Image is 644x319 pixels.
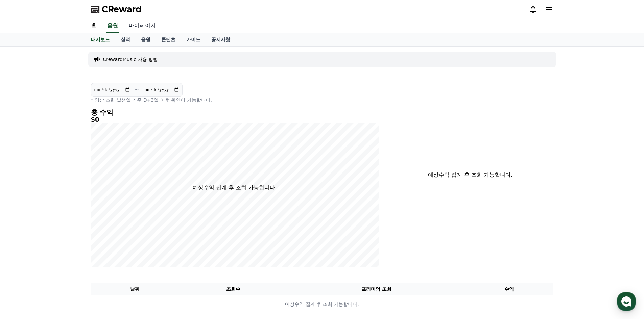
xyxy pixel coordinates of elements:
[156,33,181,46] a: 콘텐츠
[45,214,87,231] a: 대화
[206,33,236,46] a: 공지사항
[136,33,156,46] a: 음원
[87,214,130,231] a: 설정
[102,4,142,15] span: CReward
[86,19,102,33] a: 홈
[91,4,142,15] a: CReward
[2,214,45,231] a: 홈
[404,171,537,179] p: 예상수익 집계 후 조회 가능합니다.
[104,224,113,230] span: 설정
[179,283,287,295] th: 조회수
[181,33,206,46] a: 가이드
[21,224,25,230] span: 홈
[115,33,136,46] a: 실적
[288,283,465,295] th: 프리미엄 조회
[123,19,161,33] a: 마이페이지
[103,56,158,63] a: CrewardMusic 사용 방법
[465,283,553,295] th: 수익
[106,19,119,33] a: 음원
[91,301,553,308] p: 예상수익 집계 후 조회 가능합니다.
[135,86,139,94] p: ~
[91,109,379,116] h4: 총 수익
[193,184,277,192] p: 예상수익 집계 후 조회 가능합니다.
[88,33,113,46] a: 대시보드
[62,224,70,230] span: 대화
[91,116,379,123] h5: $0
[91,97,379,103] p: * 영상 조회 발생일 기준 D+3일 이후 확인이 가능합니다.
[91,283,179,295] th: 날짜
